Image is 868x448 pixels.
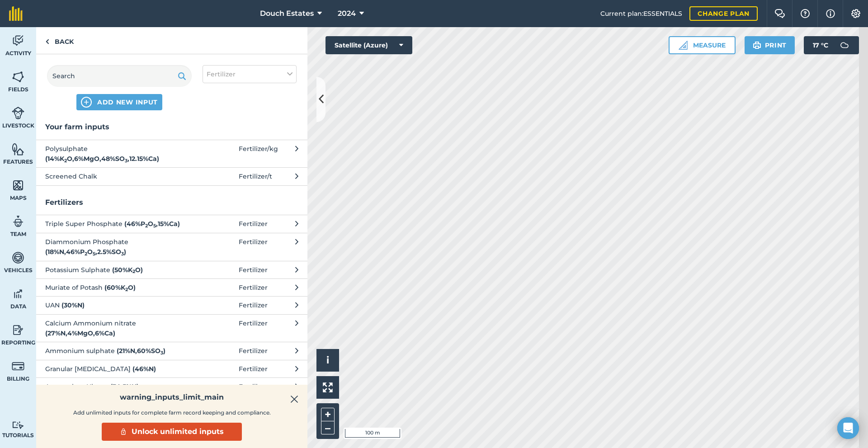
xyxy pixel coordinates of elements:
[837,417,859,439] div: Open Intercom Messenger
[45,144,193,164] span: Polysulphate
[117,347,165,355] strong: ( 21 % N , 60 % SO )
[12,287,24,301] img: svg+xml;base64,PD94bWwgdmVyc2lvbj0iMS4wIiBlbmNvZGluZz0idXRmLTgiPz4KPCEtLSBHZW5lcmF0b3I6IEFkb2JlIE...
[36,167,307,185] button: Screened Chalk Fertilizer/t
[12,359,24,373] img: svg+xml;base64,PD94bWwgdmVyc2lvbj0iMS4wIiBlbmNvZGluZz0idXRmLTgiPz4KPCEtLSBHZW5lcmF0b3I6IEFkb2JlIE...
[110,382,139,391] strong: ( 34.5 % N )
[36,215,307,232] button: Triple Super Phosphate (46%P2O5,15%Ca)Fertilizer
[121,251,124,257] sub: 3
[203,65,297,83] button: Fertilizer
[669,36,736,54] button: Measure
[45,36,49,47] img: svg+xml;base64,PHN2ZyB4bWxucz0iaHR0cDovL3d3dy53My5vcmcvMjAwMC9zdmciIHdpZHRoPSI5IiBoZWlnaHQ9IjI0Ii...
[12,323,24,337] img: svg+xml;base64,PD94bWwgdmVyc2lvbj0iMS4wIiBlbmNvZGluZz0idXRmLTgiPz4KPCEtLSBHZW5lcmF0b3I6IEFkb2JlIE...
[81,97,92,108] img: svg+xml;base64,PHN2ZyB4bWxucz0iaHR0cDovL3d3dy53My5vcmcvMjAwMC9zdmciIHdpZHRoPSIxNCIgaGVpZ2h0PSIyNC...
[325,36,412,54] button: Satellite (Azure)
[125,158,127,164] sub: 3
[804,36,859,54] button: 17 °C
[36,342,307,359] button: Ammonium sulphate (21%N,60%SO3)Fertilizer
[239,171,272,181] span: Fertilizer / t
[97,98,158,107] span: ADD NEW INPUT
[239,144,278,164] span: Fertilizer / kg
[45,382,193,391] span: Ammonium Nitrate
[813,36,828,54] span: 17 ° C
[61,301,85,309] strong: ( 30 % N )
[45,364,193,374] span: Granular [MEDICAL_DATA]
[12,251,24,264] img: svg+xml;base64,PD94bWwgdmVyc2lvbj0iMS4wIiBlbmNvZGluZz0idXRmLTgiPz4KPCEtLSBHZW5lcmF0b3I6IEFkb2JlIE...
[45,318,193,339] span: Calcium Ammonium nitrate
[45,265,193,275] span: Potassium Sulphate
[835,36,854,54] img: svg+xml;base64,PD94bWwgdmVyc2lvbj0iMS4wIiBlbmNvZGluZz0idXRmLTgiPz4KPCEtLSBHZW5lcmF0b3I6IEFkb2JlIE...
[45,237,193,257] span: Diammonium Phosphate
[132,365,156,373] strong: ( 46 % N )
[207,69,236,79] span: Fertilizer
[753,40,761,51] img: svg+xml;base64,PHN2ZyB4bWxucz0iaHR0cDovL3d3dy53My5vcmcvMjAwMC9zdmciIHdpZHRoPSIxOSIgaGVpZ2h0PSIyNC...
[321,408,335,421] button: +
[12,142,24,156] img: svg+xml;base64,PHN2ZyB4bWxucz0iaHR0cDovL3d3dy53My5vcmcvMjAwMC9zdmciIHdpZHRoPSI1NiIgaGVpZ2h0PSI2MC...
[120,392,224,403] strong: warning_inputs_limit_main
[45,346,193,356] span: Ammonium sulphate
[160,350,163,356] sub: 3
[145,223,148,229] sub: 2
[102,423,242,441] a: Unlock unlimited inputs
[45,283,193,292] span: Muriate of Potash
[45,300,193,310] span: UAN
[36,278,307,296] button: Muriate of Potash (60%K2O)Fertilizer
[321,421,335,434] button: –
[689,6,758,21] a: Change plan
[125,287,128,292] sub: 2
[153,223,156,229] sub: 5
[338,8,356,19] span: 2024
[45,219,193,229] span: Triple Super Phosphate
[600,9,682,19] span: Current plan : ESSENTIALS
[36,360,307,377] button: Granular [MEDICAL_DATA] (46%N)Fertilizer
[36,296,307,314] button: UAN (30%N)Fertilizer
[73,407,271,418] span: Add unlimited inputs for complete farm record keeping and compliance.
[45,329,115,337] strong: ( 27 % N , 4 % MgO , 6 % Ca )
[64,158,67,164] sub: 2
[260,8,314,19] span: Douch Estates
[45,248,126,256] strong: ( 18 % N , 46 % P O , 2.5 % SO )
[36,314,307,342] button: Calcium Ammonium nitrate (27%N,4%MgO,6%Ca)Fertilizer
[12,215,24,228] img: svg+xml;base64,PD94bWwgdmVyc2lvbj0iMS4wIiBlbmNvZGluZz0idXRmLTgiPz4KPCEtLSBHZW5lcmF0b3I6IEFkb2JlIE...
[85,251,87,257] sub: 2
[36,377,307,395] button: Ammonium Nitrate (34.5%N)Fertilizer
[326,354,329,366] span: i
[12,421,24,429] img: svg+xml;base64,PD94bWwgdmVyc2lvbj0iMS4wIiBlbmNvZGluZz0idXRmLTgiPz4KPCEtLSBHZW5lcmF0b3I6IEFkb2JlIE...
[93,251,95,257] sub: 5
[36,233,307,261] button: Diammonium Phosphate (18%N,46%P2O5,2.5%SO3)Fertilizer
[12,70,24,84] img: svg+xml;base64,PHN2ZyB4bWxucz0iaHR0cDovL3d3dy53My5vcmcvMjAwMC9zdmciIHdpZHRoPSI1NiIgaGVpZ2h0PSI2MC...
[679,41,688,50] img: Ruler icon
[12,179,24,192] img: svg+xml;base64,PHN2ZyB4bWxucz0iaHR0cDovL3d3dy53My5vcmcvMjAwMC9zdmciIHdpZHRoPSI1NiIgaGVpZ2h0PSI2MC...
[826,8,835,19] img: svg+xml;base64,PHN2ZyB4bWxucz0iaHR0cDovL3d3dy53My5vcmcvMjAwMC9zdmciIHdpZHRoPSIxNyIgaGVpZ2h0PSIxNy...
[76,94,162,110] button: ADD NEW INPUT
[36,261,307,278] button: Potassium Sulphate (50%K2O)Fertilizer
[316,349,339,372] button: i
[290,394,298,405] img: svg+xml;base64,PHN2ZyB4bWxucz0iaHR0cDovL3d3dy53My5vcmcvMjAwMC9zdmciIHdpZHRoPSIyMiIgaGVpZ2h0PSIzMC...
[112,266,143,274] strong: ( 50 % K O )
[850,9,861,18] img: A cog icon
[774,9,785,18] img: Two speech bubbles overlapping with the left bubble in the forefront
[45,171,193,181] span: Screened Chalk
[9,6,23,21] img: fieldmargin Logo
[12,106,24,120] img: svg+xml;base64,PD94bWwgdmVyc2lvbj0iMS4wIiBlbmNvZGluZz0idXRmLTgiPz4KPCEtLSBHZW5lcmF0b3I6IEFkb2JlIE...
[132,269,135,274] sub: 2
[36,121,307,133] h3: Your farm inputs
[47,65,192,87] input: Search
[132,426,224,437] span: Unlock unlimited inputs
[104,283,136,292] strong: ( 60 % K O )
[124,220,180,228] strong: ( 46 % P O , 15 % Ca )
[12,34,24,47] img: svg+xml;base64,PD94bWwgdmVyc2lvbj0iMS4wIiBlbmNvZGluZz0idXRmLTgiPz4KPCEtLSBHZW5lcmF0b3I6IEFkb2JlIE...
[36,27,83,54] a: Back
[36,140,307,168] button: Polysulphate (14%K2O,6%MgO,48%SO3,12.15%Ca)Fertilizer/kg
[178,71,186,81] img: svg+xml;base64,PHN2ZyB4bWxucz0iaHR0cDovL3d3dy53My5vcmcvMjAwMC9zdmciIHdpZHRoPSIxOSIgaGVpZ2h0PSIyNC...
[36,197,307,208] h3: Fertilizers
[323,382,333,392] img: Four arrows, one pointing top left, one top right, one bottom right and the last bottom left
[745,36,795,54] button: Print
[45,155,159,163] strong: ( 14 % K O , 6 % MgO , 48 % SO , 12.15 % Ca )
[800,9,811,18] img: A question mark icon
